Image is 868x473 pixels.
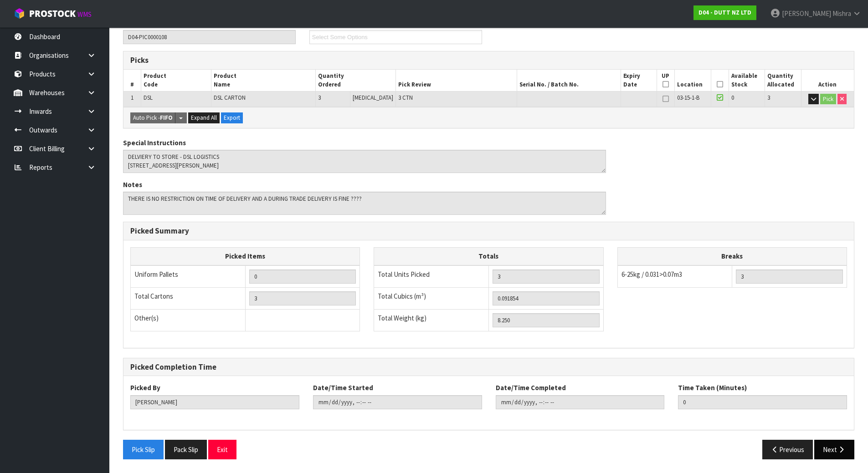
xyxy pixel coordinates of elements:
[214,94,246,102] span: DSL CARTON
[767,94,770,102] span: 3
[130,395,299,409] input: Picked By
[29,8,76,20] span: ProStock
[396,70,517,91] th: Pick Review
[123,180,142,189] label: Notes
[675,70,711,91] th: Location
[374,287,489,309] td: Total Cubics (m³)
[677,94,699,102] span: 03-15-1-B
[165,440,207,459] button: Pack Slip
[699,9,751,16] strong: D04 - DUTT NZ LTD
[123,138,186,147] label: Special Instructions
[318,94,321,102] span: 3
[782,9,831,18] span: [PERSON_NAME]
[617,248,847,265] th: Breaks
[144,94,153,102] span: DSL
[123,440,164,459] button: Pick Slip
[765,70,801,91] th: Quantity Allocated
[249,270,356,284] input: UNIFORM P LINES
[657,70,675,91] th: UP
[131,287,246,309] td: Total Cartons
[131,309,246,331] td: Other(s)
[729,70,765,91] th: Available Stock
[221,112,243,123] button: Export
[374,265,489,288] td: Total Units Picked
[14,8,25,19] img: cube-alt.png
[123,11,854,466] span: Pick
[131,265,246,288] td: Uniform Pallets
[130,383,160,392] label: Picked By
[496,383,566,392] label: Date/Time Completed
[621,70,657,91] th: Expiry Date
[621,270,682,279] span: 6-25kg / 0.031>0.07m3
[398,94,413,102] span: 3 CTN
[191,114,217,122] span: Expand All
[141,70,211,91] th: Product Code
[160,114,173,122] strong: FIFO
[77,10,92,19] small: WMS
[374,248,603,265] th: Totals
[693,5,756,20] a: D04 - DUTT NZ LTD
[130,112,175,123] button: Auto Pick -FIFO
[374,309,489,331] td: Total Weight (kg)
[731,94,734,102] span: 0
[130,227,847,235] h3: Picked Summary
[131,94,134,102] span: 1
[353,94,393,102] span: [MEDICAL_DATA]
[678,383,747,392] label: Time Taken (Minutes)
[316,70,396,91] th: Quantity Ordered
[249,291,356,305] input: OUTERS TOTAL = CTN
[820,94,836,105] button: Pick
[762,440,813,459] button: Previous
[130,363,847,371] h3: Picked Completion Time
[517,70,621,91] th: Serial No. / Batch No.
[208,440,236,459] button: Exit
[188,112,220,123] button: Expand All
[801,70,854,91] th: Action
[130,56,482,65] h3: Picks
[313,383,373,392] label: Date/Time Started
[678,395,847,409] input: Time Taken
[814,440,854,459] button: Next
[211,70,316,91] th: Product Name
[832,9,851,18] span: Mishra
[123,70,141,91] th: #
[131,248,360,265] th: Picked Items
